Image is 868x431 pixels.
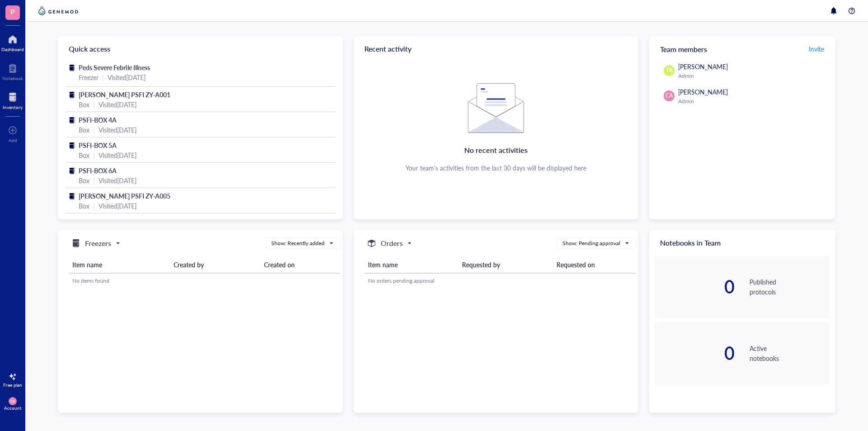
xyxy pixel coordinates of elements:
[665,92,673,100] span: CA
[93,99,95,109] div: |
[809,44,824,53] span: Invite
[678,98,826,105] div: Admin
[260,256,340,273] th: Created on
[553,256,636,273] th: Requested on
[9,137,17,143] div: Add
[79,191,170,200] span: [PERSON_NAME] PSFI ZY-A005
[79,125,90,135] div: Box
[3,382,22,388] div: Free plan
[458,256,552,273] th: Requested by
[4,405,22,411] div: Account
[678,62,728,71] span: [PERSON_NAME]
[93,150,95,160] div: |
[562,239,620,247] div: Show: Pending approval
[93,125,95,135] div: |
[99,175,137,185] div: Visited [DATE]
[102,72,104,82] div: |
[99,125,137,135] div: Visited [DATE]
[678,72,826,80] div: Admin
[808,42,825,56] button: Invite
[79,63,150,72] span: Peds Severe Febrile Illness
[79,175,90,185] div: Box
[79,72,99,82] div: Freezer
[649,36,835,62] div: Team members
[69,256,170,273] th: Item name
[93,175,95,185] div: |
[468,83,524,133] img: Empty state
[170,256,260,273] th: Created by
[79,115,117,124] span: PSFI-BOX 4A
[99,201,137,211] div: Visited [DATE]
[666,66,673,75] span: TK
[655,278,735,296] div: 0
[354,36,638,62] div: Recent activity
[406,164,586,172] div: Your team's activities from the last 30 days will be displayed here
[678,87,728,96] span: [PERSON_NAME]
[108,72,146,82] div: Visited [DATE]
[364,256,458,273] th: Item name
[79,141,117,150] span: PSFI-BOX 5A
[79,90,170,99] span: [PERSON_NAME] PSFI ZY-A001
[99,99,137,109] div: Visited [DATE]
[750,343,830,363] div: Active notebooks
[72,277,336,285] div: No items found
[655,344,735,362] div: 0
[368,277,632,285] div: No orders pending approval
[381,238,403,249] h5: Orders
[649,230,835,256] div: Notebooks in Team
[79,166,117,175] span: PSFI-BOX 6A
[79,150,90,160] div: Box
[750,277,830,297] div: Published protocols
[271,239,325,247] div: Show: Recently added
[93,201,95,211] div: |
[10,399,15,403] span: CA
[79,99,90,109] div: Box
[3,90,23,110] a: Inventory
[1,47,24,52] div: Dashboard
[85,238,111,249] h5: Freezers
[464,144,528,156] div: No recent activities
[3,104,23,110] div: Inventory
[2,61,23,81] a: Notebook
[1,32,24,52] a: Dashboard
[99,150,137,160] div: Visited [DATE]
[79,201,90,211] div: Box
[58,36,343,62] div: Quick access
[2,76,23,81] div: Notebook
[10,6,15,17] span: P
[36,5,80,16] img: genemod-logo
